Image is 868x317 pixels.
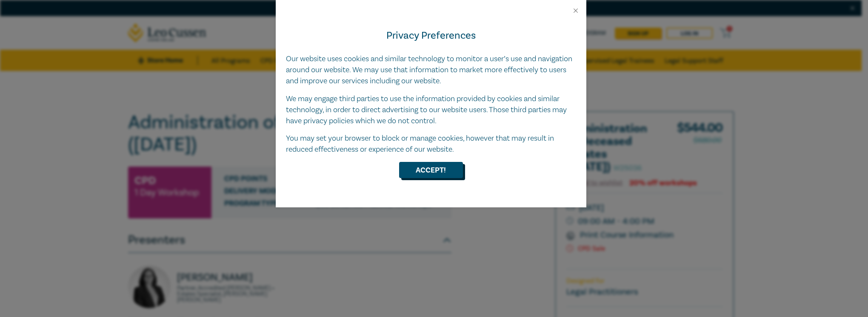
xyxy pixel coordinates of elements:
p: Our website uses cookies and similar technology to monitor a user’s use and navigation around our... [286,54,576,87]
p: You may set your browser to block or manage cookies, however that may result in reduced effective... [286,133,576,155]
button: Close [572,7,580,14]
button: Accept! [399,162,463,178]
h4: Privacy Preferences [286,28,576,43]
p: We may engage third parties to use the information provided by cookies and similar technology, in... [286,93,576,127]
